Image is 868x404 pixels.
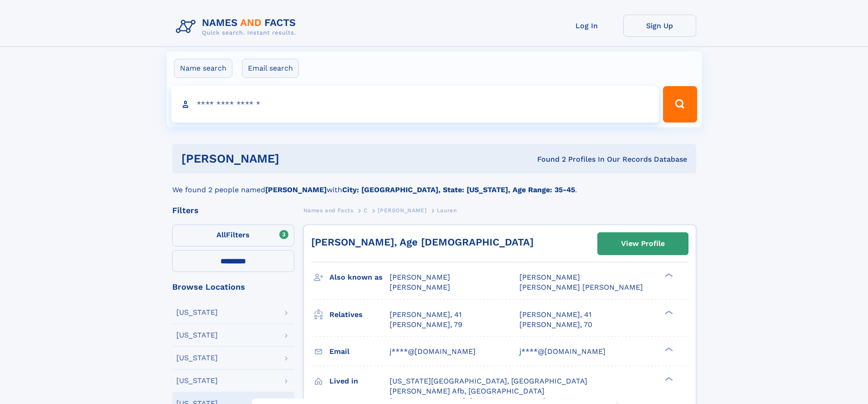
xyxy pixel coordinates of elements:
[519,310,591,320] a: [PERSON_NAME], 41
[329,344,390,359] h3: Email
[176,377,218,384] div: [US_STATE]
[172,225,294,246] label: Filters
[329,270,390,285] h3: Also known as
[519,283,643,291] span: [PERSON_NAME] [PERSON_NAME]
[176,332,218,339] div: [US_STATE]
[437,207,457,214] span: Lauren
[390,387,544,395] span: [PERSON_NAME] Afb, [GEOGRAPHIC_DATA]
[364,207,368,214] span: C
[408,154,687,164] div: Found 2 Profiles In Our Records Database
[390,273,450,281] span: [PERSON_NAME]
[663,86,697,123] button: Search Button
[378,207,426,214] span: [PERSON_NAME]
[663,376,673,382] div: ❯
[663,309,673,315] div: ❯
[663,272,673,278] div: ❯
[242,59,299,78] label: Email search
[329,307,390,322] h3: Relatives
[303,205,354,216] a: Names and Facts
[550,15,623,37] a: Log In
[663,346,673,352] div: ❯
[390,310,462,320] a: [PERSON_NAME], 41
[621,233,665,254] div: View Profile
[390,320,462,330] a: [PERSON_NAME], 79
[390,283,450,291] span: [PERSON_NAME]
[519,273,580,281] span: [PERSON_NAME]
[172,174,696,195] div: We found 2 people named with .
[172,206,294,215] div: Filters
[311,236,534,248] a: [PERSON_NAME], Age [DEMOGRAPHIC_DATA]
[181,153,408,164] h1: [PERSON_NAME]
[364,205,368,216] a: C
[390,377,587,385] span: [US_STATE][GEOGRAPHIC_DATA], [GEOGRAPHIC_DATA]
[176,354,218,362] div: [US_STATE]
[176,309,218,316] div: [US_STATE]
[216,230,226,239] span: All
[265,185,327,194] b: [PERSON_NAME]
[174,59,232,78] label: Name search
[329,373,390,389] h3: Lived in
[342,185,575,194] b: City: [GEOGRAPHIC_DATA], State: [US_STATE], Age Range: 35-45
[172,283,294,291] div: Browse Locations
[598,233,688,255] a: View Profile
[172,15,303,39] img: Logo Names and Facts
[378,205,426,216] a: [PERSON_NAME]
[171,86,659,123] input: search input
[623,15,696,37] a: Sign Up
[519,320,592,330] a: [PERSON_NAME], 70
